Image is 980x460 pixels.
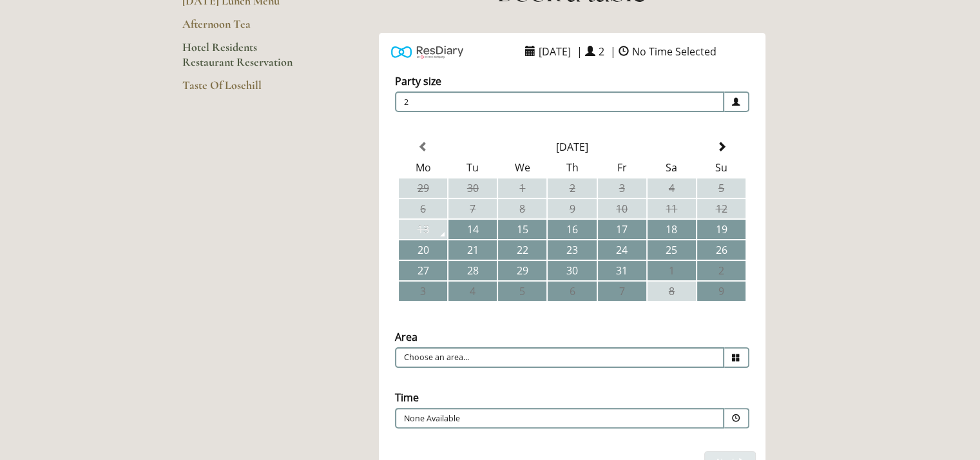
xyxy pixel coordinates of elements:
td: 29 [399,178,447,198]
img: Powered by ResDiary [391,43,463,61]
span: [DATE] [535,41,574,62]
td: 30 [448,178,497,198]
td: 1 [498,178,546,198]
th: Th [548,158,596,177]
td: 28 [448,261,497,280]
span: | [577,44,582,59]
td: 4 [648,178,696,198]
td: 3 [399,282,447,301]
td: 23 [548,240,596,260]
td: 18 [648,220,696,239]
td: 19 [697,220,745,239]
td: 4 [448,282,497,301]
span: Next Month [716,142,726,152]
td: 12 [697,199,745,218]
td: 22 [498,240,546,260]
span: Previous Month [418,142,428,152]
td: 5 [697,178,745,198]
th: Sa [648,158,696,177]
td: 30 [548,261,596,280]
a: Hotel Residents Restaurant Reservation [182,40,305,78]
th: Tu [448,158,497,177]
span: | [610,44,616,59]
span: No Time Selected [629,41,720,62]
td: 7 [448,199,497,218]
td: 24 [598,240,646,260]
a: Afternoon Tea [182,17,305,40]
td: 17 [598,220,646,239]
td: 27 [399,261,447,280]
td: 20 [399,240,447,260]
span: 2 [595,41,608,62]
th: We [498,158,546,177]
td: 6 [548,282,596,301]
td: 1 [648,261,696,280]
td: 2 [548,178,596,198]
td: 29 [498,261,546,280]
td: 7 [598,282,646,301]
td: 5 [498,282,546,301]
td: 15 [498,220,546,239]
td: 8 [498,199,546,218]
p: None Available [404,413,637,425]
td: 6 [399,199,447,218]
td: 9 [697,282,745,301]
td: 25 [648,240,696,260]
td: 10 [598,199,646,218]
th: Su [697,158,745,177]
label: Time [395,390,419,405]
td: 2 [697,261,745,280]
td: 8 [648,282,696,301]
td: 9 [548,199,596,218]
th: Select Month [448,137,696,157]
th: Fr [598,158,646,177]
td: 26 [697,240,745,260]
span: 2 [395,91,724,112]
a: Taste Of Losehill [182,78,305,101]
td: 14 [448,220,497,239]
label: Area [395,330,418,344]
label: Party size [395,74,441,88]
td: 31 [598,261,646,280]
td: 21 [448,240,497,260]
td: 13 [399,220,447,239]
td: 3 [598,178,646,198]
th: Mo [399,158,447,177]
td: 16 [548,220,596,239]
td: 11 [648,199,696,218]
